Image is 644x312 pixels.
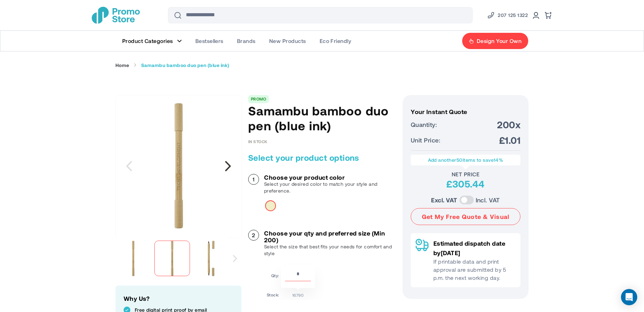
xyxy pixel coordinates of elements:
[477,38,521,44] span: Design Your Own
[411,178,520,190] div: £305.44
[433,258,516,282] p: If printable data and print approval are submitted by 5 p.m. the next working day.
[264,181,396,194] p: Select your desired color to match your style and preference.
[264,243,396,257] p: Select the size that best fits your needs for comfort and style
[195,38,223,44] span: Bestsellers
[193,241,229,276] img: Samambu bamboo duo pen (blue ink)
[214,95,241,237] div: Next
[154,237,193,280] div: Samambu bamboo duo pen (blue ink)
[248,103,396,133] h1: Samambu bamboo duo pen (blue ink)
[267,290,279,298] td: Stock:
[411,208,520,225] button: Get My Free Quote & Visual
[264,230,396,243] h3: Choose your qty and preferred size (Min 200)
[248,152,396,163] h2: Select your product options
[115,241,151,276] img: Samambu bamboo duo pen (blue ink)
[92,7,140,24] a: store logo
[621,289,637,305] div: Open Intercom Messenger
[116,103,242,229] img: Samambu bamboo duo pen (blue ink)
[499,134,520,146] span: £1.01
[415,239,429,251] img: Delivery
[237,38,256,44] span: Brands
[154,241,190,276] img: Samambu bamboo duo pen (blue ink)
[414,157,517,163] p: Add another items to save
[411,171,520,178] div: Net Price
[264,174,396,181] h3: Choose your product color
[411,135,440,145] span: Unit Price:
[122,38,173,44] span: Product Categories
[115,62,129,68] a: Home
[487,11,528,19] a: Phone
[456,157,463,163] span: 50
[141,62,230,68] strong: Samambu bamboo duo pen (blue ink)
[320,38,351,44] span: Eco Friendly
[441,249,460,257] span: [DATE]
[498,11,528,19] span: 207 125 1322
[497,118,520,131] span: 200x
[433,239,516,258] p: Estimated dispatch date by
[267,265,279,288] td: Qty:
[193,237,229,280] div: Samambu bamboo duo pen (blue ink)
[92,7,140,24] img: Promotional Merchandise
[476,195,500,205] label: Incl. VAT
[124,294,233,303] h2: Why Us?
[494,157,503,163] span: 14%
[248,139,267,144] div: Availability
[229,237,241,280] div: Next
[251,96,266,101] a: PROMO
[115,95,143,237] div: Previous
[431,195,457,205] label: Excl. VAT
[411,108,520,115] h3: Your Instant Quote
[248,139,267,144] span: In stock
[411,120,437,129] span: Quantity:
[281,290,315,298] td: 16790
[115,237,154,280] div: Samambu bamboo duo pen (blue ink)
[269,38,306,44] span: New Products
[265,200,276,211] div: Natural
